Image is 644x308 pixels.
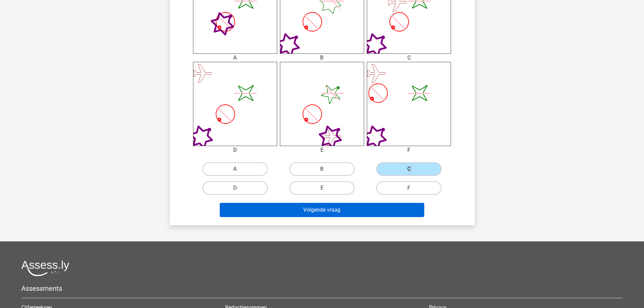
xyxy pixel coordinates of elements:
label: D [202,181,268,195]
div: F [362,146,456,154]
label: B [289,162,355,176]
label: A [202,162,268,176]
label: C [376,162,442,176]
label: F [376,181,442,195]
h5: Assessments [21,284,623,292]
label: E [289,181,355,195]
div: A [188,54,282,62]
div: B [275,54,369,62]
img: Assessly logo [21,260,69,276]
div: D [188,146,282,154]
div: E [275,146,369,154]
button: Volgende vraag [220,203,424,217]
div: C [362,54,456,62]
